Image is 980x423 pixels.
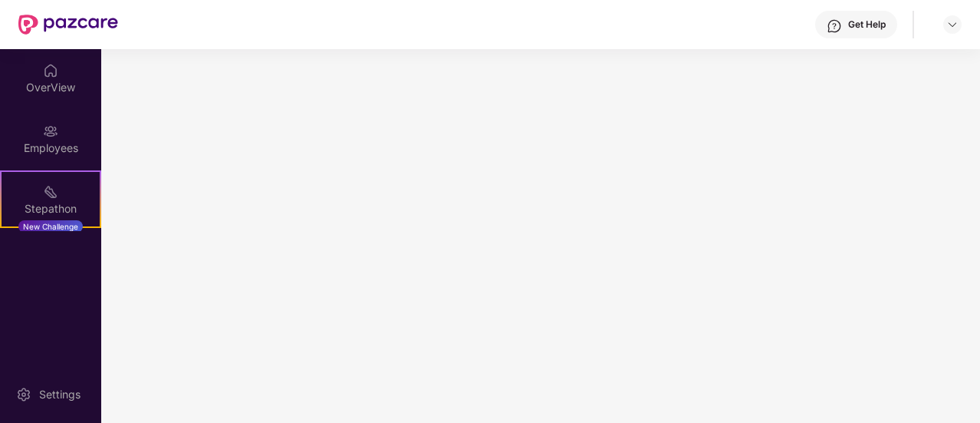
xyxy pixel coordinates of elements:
[43,63,58,78] img: svg+xml;base64,PHN2ZyBpZD0iSG9tZSIgeG1sbnM9Imh0dHA6Ly93d3cudzMub3JnLzIwMDAvc3ZnIiB3aWR0aD0iMjAiIG...
[43,184,58,200] img: svg+xml;base64,PHN2ZyB4bWxucz0iaHR0cDovL3d3dy53My5vcmcvMjAwMC9zdmciIHdpZHRoPSIyMSIgaGVpZ2h0PSIyMC...
[2,201,100,216] div: Stepathon
[946,18,959,31] img: svg+xml;base64,PHN2ZyBpZD0iRHJvcGRvd24tMzJ4MzIiIHhtbG5zPSJodHRwOi8vd3d3LnczLm9yZy8yMDAwL3N2ZyIgd2...
[43,124,58,139] img: svg+xml;base64,PHN2ZyBpZD0iRW1wbG95ZWVzIiB4bWxucz0iaHR0cDovL3d3dy53My5vcmcvMjAwMC9zdmciIHdpZHRoPS...
[827,18,842,34] img: svg+xml;base64,PHN2ZyBpZD0iSGVscC0zMngzMiIgeG1sbnM9Imh0dHA6Ly93d3cudzMub3JnLzIwMDAvc3ZnIiB3aWR0aD...
[848,18,886,31] div: Get Help
[35,387,85,402] div: Settings
[16,387,31,402] img: svg+xml;base64,PHN2ZyBpZD0iU2V0dGluZy0yMHgyMCIgeG1sbnM9Imh0dHA6Ly93d3cudzMub3JnLzIwMDAvc3ZnIiB3aW...
[18,220,83,233] div: New Challenge
[18,15,118,35] img: New Pazcare Logo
